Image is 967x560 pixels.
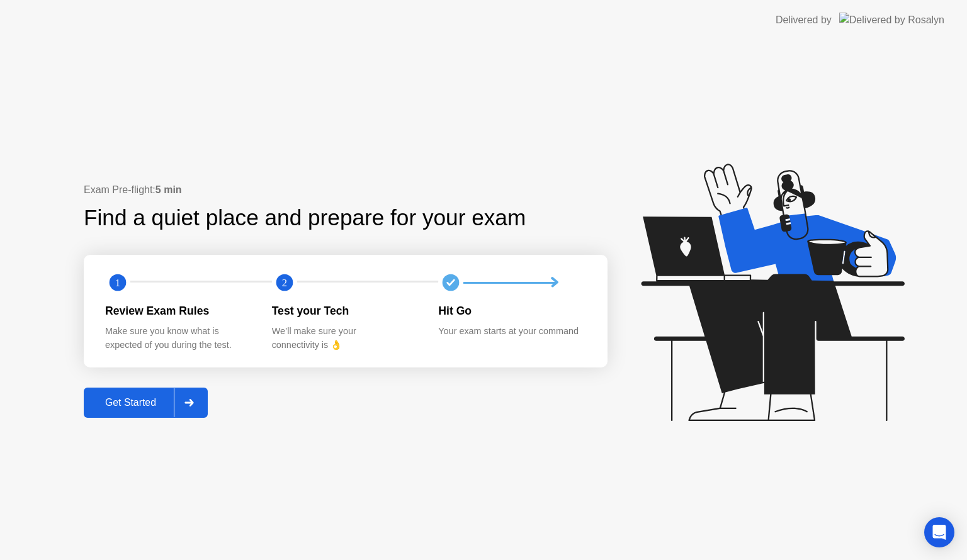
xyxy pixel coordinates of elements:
[272,303,419,319] div: Test your Tech
[924,517,954,547] div: Open Intercom Messenger
[156,184,182,195] b: 5 min
[88,397,174,408] div: Get Started
[105,303,252,319] div: Review Exam Rules
[272,325,419,352] div: We’ll make sure your connectivity is 👌
[84,201,528,235] div: Find a quiet place and prepare for your exam
[438,303,585,319] div: Hit Go
[115,277,120,289] text: 1
[84,388,208,418] button: Get Started
[282,277,287,289] text: 2
[839,13,944,27] img: Delivered by Rosalyn
[438,325,585,339] div: Your exam starts at your command
[84,182,608,198] div: Exam Pre-flight:
[105,325,252,352] div: Make sure you know what is expected of you during the test.
[776,13,832,28] div: Delivered by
